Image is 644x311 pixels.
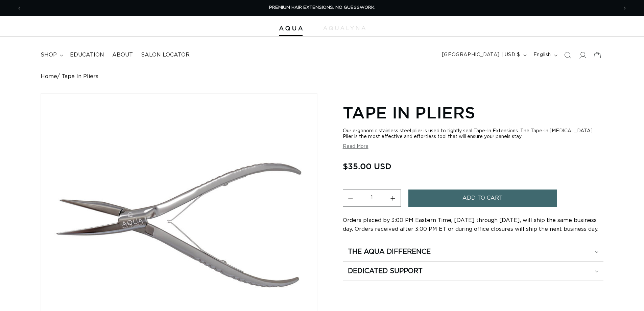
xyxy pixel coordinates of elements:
div: Our ergonomic stainless steel plier is used to tightly seal Tape-In Extensions. The Tape-In [MEDI... [343,128,603,140]
summary: Search [560,48,575,63]
span: Add to cart [462,190,503,207]
span: [GEOGRAPHIC_DATA] | USD $ [442,51,520,59]
h1: Tape In Pliers [343,102,603,123]
h2: The Aqua Difference [348,247,431,256]
span: About [112,51,133,59]
span: English [533,51,551,59]
nav: breadcrumbs [41,73,603,80]
a: About [108,47,137,63]
button: Next announcement [617,2,632,15]
span: Orders placed by 3:00 PM Eastern Time, [DATE] through [DATE], will ship the same business day. Or... [343,218,598,232]
button: [GEOGRAPHIC_DATA] | USD $ [438,49,529,62]
summary: The Aqua Difference [343,242,603,261]
img: aqualyna.com [323,26,365,30]
button: English [529,49,560,62]
button: Read More [343,144,368,150]
a: Home [41,73,57,80]
summary: Dedicated Support [343,262,603,281]
span: PREMIUM HAIR EXTENSIONS. NO GUESSWORK. [269,5,375,10]
summary: shop [37,47,66,63]
span: $35.00 USD [343,160,391,173]
button: Previous announcement [12,2,27,15]
span: shop [41,51,57,59]
span: Tape In Pliers [62,73,98,80]
img: Aqua Hair Extensions [279,26,303,31]
span: Education [70,51,104,59]
a: Salon Locator [137,47,194,63]
button: Add to cart [408,190,557,207]
h2: Dedicated Support [348,267,423,275]
a: Education [66,47,108,63]
span: Salon Locator [141,51,190,59]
